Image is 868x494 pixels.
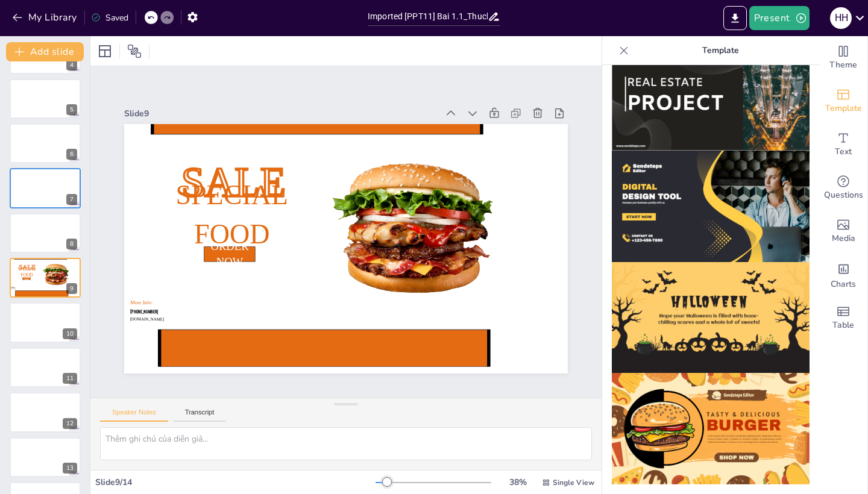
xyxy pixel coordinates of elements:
input: Chèn tiêu đề [368,8,488,25]
div: Thêm một bảng [819,296,867,340]
img: thumb-13.png [612,262,810,374]
span: Special Food [199,115,314,217]
div: 8 [66,239,77,249]
div: 10 [10,302,81,342]
div: 11 [63,373,77,384]
div: Nhận đầu vào theo thời gian thực từ khán giả của bạn [819,166,867,210]
button: My Library [9,8,82,27]
img: thumb-14.png [612,373,810,484]
div: 12 [63,418,77,429]
span: [DOMAIN_NAME] [112,222,145,240]
span: Table [832,319,854,332]
span: Vị trí [127,44,142,58]
div: Slide 9 / 14 [95,477,376,488]
div: Slide 9 [189,28,480,166]
span: Text [835,145,852,158]
span: Single View [553,478,594,487]
span: Theme [829,58,857,72]
button: H H [830,6,852,30]
div: Thêm biểu đồ và đồ thị [819,253,867,296]
div: Thêm hình ảnh, đồ họa, hình dạng hoặc video [819,210,867,253]
span: Charts [831,278,856,291]
div: Bố cục [95,42,115,61]
div: 6 [66,149,77,160]
img: thumb-12.png [612,151,810,262]
button: Speaker Notes [100,408,168,422]
div: 5 [10,79,81,119]
div: 9 [66,283,77,294]
span: [DOMAIN_NAME] [11,289,16,289]
img: thumb-11.png [612,39,810,151]
button: Present [749,6,810,30]
span: ORDER NOW [24,277,30,281]
span: More Info: [11,286,14,287]
span: Template [825,102,862,115]
div: 13 [10,437,81,477]
div: 12 [10,392,81,432]
div: Thay đổi chủ đề tổng thể [819,36,867,80]
span: More Info: [119,207,142,221]
span: [PHONE_NUMBER] [11,287,15,289]
div: 6 [10,123,81,163]
div: 4 [66,60,77,70]
span: [PHONE_NUMBER] [115,214,143,231]
span: Questions [824,189,863,202]
button: Xuất sang PowerPoint [723,6,747,30]
span: Media [832,232,855,245]
span: SALE [19,263,36,270]
div: Thêm hộp văn bản [819,123,867,166]
span: Special Food [18,267,36,278]
p: Template [634,36,807,65]
div: 5 [66,104,77,115]
div: 13 [63,463,77,474]
div: 38 % [503,477,532,488]
div: Saved [91,12,128,23]
div: 9 [10,258,81,298]
div: 7 [66,194,77,205]
div: 11 [10,348,81,387]
div: 7 [10,168,81,208]
div: 8 [10,213,81,253]
button: Transcript [173,408,227,422]
div: H H [830,7,852,29]
div: Thêm các trang trình bày được tạo sẵn [819,80,867,123]
button: Add slide [6,42,84,61]
div: 10 [63,328,77,339]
